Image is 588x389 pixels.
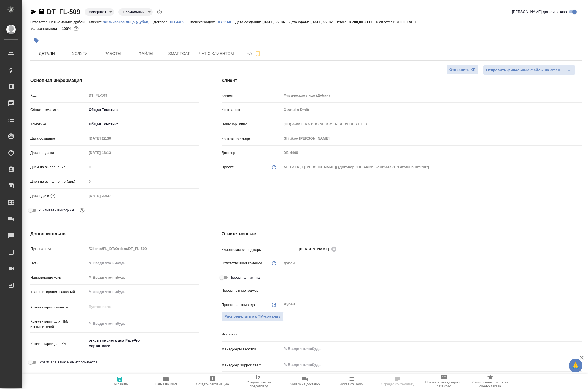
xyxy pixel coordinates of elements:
[87,105,199,114] div: Общая Тематика
[118,8,153,16] div: Завершен
[467,374,513,389] button: Скопировать ссылку на оценку заказа
[340,382,363,386] span: Добавить Todo
[30,289,87,295] p: Транслитерация названий
[85,8,114,16] div: Завершен
[283,345,562,352] input: ✎ Введи что-нибудь
[337,20,349,24] p: Итого:
[30,341,87,347] p: Комментарии для КМ
[239,380,279,388] span: Создать счет на предоплату
[30,121,87,127] p: Тематика
[235,20,262,24] p: Дата создания:
[30,260,87,266] p: Путь
[222,332,282,337] p: Источник
[189,374,236,389] button: Создать рекламацию
[376,20,393,24] p: К оплате:
[87,91,199,99] input: Пустое поле
[30,231,199,237] h4: Дополнительно
[310,20,337,24] p: [DATE] 22:37
[30,34,42,47] button: Добавить тэг
[230,275,260,280] span: Проектная группа
[87,245,199,253] input: Пустое поле
[512,9,567,15] span: [PERSON_NAME] детали заказа
[349,20,376,24] p: 3 700,00 AED
[87,273,199,282] div: ✎ Введи что-нибудь
[282,91,582,99] input: Пустое поле
[133,50,159,57] span: Файлы
[87,259,199,267] input: ✎ Введи что-нибудь
[222,231,582,237] h4: Ответственные
[38,9,45,15] button: Скопировать ссылку
[103,19,154,24] a: Физическое лицо (Дубаи)
[30,164,87,170] p: Дней на выполнение
[87,10,107,14] button: Завершен
[89,20,103,24] p: Клиент:
[241,50,267,57] span: Чат
[30,107,87,113] p: Общая тематика
[112,382,128,386] span: Сохранить
[49,192,56,199] button: Если добавить услуги и заполнить их объемом, то дата рассчитается автоматически
[282,149,582,157] input: Пустое поле
[89,275,193,280] div: ✎ Введи что-нибудь
[170,19,188,24] a: DB-4409
[67,50,93,57] span: Услуги
[222,363,282,368] p: Менеджер support team
[222,302,255,308] p: Проектная команда
[262,20,289,24] p: [DATE] 22:36
[30,77,199,84] h4: Основная информация
[283,361,562,368] input: ✎ Введи что-нибудь
[282,330,582,339] div: ​
[421,374,467,389] button: Призвать менеджера по развитию
[483,65,575,75] div: split button
[30,9,37,15] button: Скопировать ссылку для ЯМессенджера
[87,177,199,185] input: Пустое поле
[30,193,49,199] p: Дата сдачи
[328,374,374,389] button: Добавить Todo
[222,136,282,142] p: Контактное лицо
[222,288,282,293] p: Проектный менеджер
[30,150,87,156] p: Дата продажи
[222,93,282,98] p: Клиент
[569,359,582,372] button: 🙏
[374,374,421,389] button: Определить тематику
[30,275,87,280] p: Направление услуг
[87,134,135,142] input: Пустое поле
[290,382,320,386] span: Заявка на доставку
[72,25,80,32] button: 12.00 AED;
[74,20,89,24] p: Дубай
[222,312,284,321] span: В заказе уже есть ответственный ПМ или ПМ группа
[289,20,310,24] p: Дата сдачи:
[47,8,80,15] a: DT_FL-509
[470,380,510,388] span: Скопировать ссылку на оценку заказа
[156,8,163,15] button: Доп статусы указывают на важность/срочность заказа
[381,382,414,386] span: Определить тематику
[196,382,229,386] span: Создать рекламацию
[217,20,235,24] p: DB-1160
[30,179,87,184] p: Дней на выполнение (авт.)
[424,380,464,388] span: Призвать менеджера по развитию
[222,247,282,252] p: Клиентские менеджеры
[299,246,333,252] span: [PERSON_NAME]
[222,164,234,170] p: Проект
[30,136,87,141] p: Дата создания
[236,374,282,389] button: Создать счет на предоплату
[483,65,563,75] button: Отправить финальные файлы на email
[87,336,199,351] textarea: открытие счета для FacePro маржа 100%
[87,149,135,157] input: Пустое поле
[222,347,282,352] p: Менеджеры верстки
[282,106,582,114] input: Пустое поле
[282,120,582,128] input: Пустое поле
[155,382,177,386] span: Папка на Drive
[79,207,86,214] button: Выбери, если сб и вс нужно считать рабочими днями для выполнения заказа.
[254,50,261,57] svg: Подписаться
[103,20,154,24] p: Физическое лицо (Дубаи)
[571,360,580,371] span: 🙏
[222,312,284,321] button: Распределить на ПМ-команду
[87,192,135,200] input: Пустое поле
[222,150,282,156] p: Договор
[449,67,476,73] span: Отправить КП
[97,374,143,389] button: Сохранить
[62,26,72,31] p: 100%
[87,288,199,296] input: ✎ Введи что-нибудь
[199,50,234,57] span: Чат с клиентом
[579,249,580,250] button: Open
